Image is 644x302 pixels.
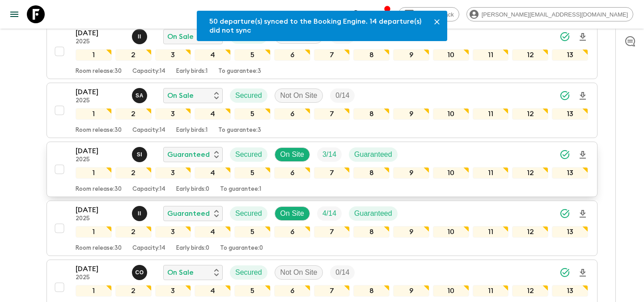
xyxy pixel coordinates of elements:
[47,24,597,79] button: [DATE]2025Ismail IngriouiOn SaleSecuredNot On SiteTrip Fill12345678910111213Room release:30Capaci...
[76,87,125,97] p: [DATE]
[398,7,459,21] a: Give feedback
[353,167,390,179] div: 8
[274,285,310,297] div: 6
[353,49,390,61] div: 8
[76,285,112,297] div: 1
[155,285,191,297] div: 3
[132,186,165,193] p: Capacity: 14
[115,167,152,179] div: 2
[433,108,469,120] div: 10
[354,149,392,160] p: Guaranteed
[167,149,210,160] p: Guaranteed
[234,167,271,179] div: 5
[512,285,548,297] div: 12
[195,285,231,297] div: 4
[230,88,267,103] div: Secured
[280,90,318,101] p: Not On Site
[353,226,390,238] div: 8
[136,92,144,99] p: S A
[115,108,152,120] div: 2
[473,167,509,179] div: 11
[275,88,323,103] div: Not On Site
[76,226,112,238] div: 1
[132,245,165,252] p: Capacity: 14
[335,90,349,101] p: 0 / 14
[115,285,152,297] div: 2
[195,167,231,179] div: 4
[314,285,350,297] div: 7
[317,147,342,162] div: Trip Fill
[314,108,350,120] div: 7
[76,264,125,274] p: [DATE]
[76,28,125,38] p: [DATE]
[218,127,261,134] p: To guarantee: 3
[230,206,267,221] div: Secured
[76,127,122,134] p: Room release: 30
[235,267,262,278] p: Secured
[512,108,548,120] div: 12
[195,226,231,238] div: 4
[155,167,191,179] div: 3
[353,285,390,297] div: 8
[433,49,469,61] div: 10
[393,285,429,297] div: 9
[552,108,588,120] div: 13
[47,201,597,256] button: [DATE]2025Ismail IngriouiGuaranteedSecuredOn SiteTrip FillGuaranteed12345678910111213Room release...
[235,149,262,160] p: Secured
[76,186,122,193] p: Room release: 30
[317,206,342,221] div: Trip Fill
[512,226,548,238] div: 12
[314,49,350,61] div: 7
[552,49,588,61] div: 13
[577,268,588,278] svg: Download Onboarding
[433,226,469,238] div: 10
[552,226,588,238] div: 13
[155,49,191,61] div: 3
[477,11,633,18] span: [PERSON_NAME][EMAIL_ADDRESS][DOMAIN_NAME]
[354,208,392,219] p: Guaranteed
[235,90,262,101] p: Secured
[433,285,469,297] div: 10
[76,97,125,105] p: 2025
[330,265,355,280] div: Trip Fill
[314,226,350,238] div: 7
[132,147,149,162] button: SI
[195,108,231,120] div: 4
[230,147,267,162] div: Secured
[218,68,261,75] p: To guarantee: 3
[135,269,144,276] p: C O
[167,267,194,278] p: On Sale
[430,15,444,29] button: Close
[330,88,355,103] div: Trip Fill
[577,150,588,160] svg: Download Onboarding
[234,108,271,120] div: 5
[466,7,633,21] div: [PERSON_NAME][EMAIL_ADDRESS][DOMAIN_NAME]
[559,149,570,160] svg: Synced Successfully
[275,206,310,221] div: On Site
[220,245,263,252] p: To guarantee: 0
[559,90,570,101] svg: Synced Successfully
[132,29,149,44] button: II
[577,209,588,219] svg: Download Onboarding
[559,208,570,219] svg: Synced Successfully
[280,267,318,278] p: Not On Site
[76,49,112,61] div: 1
[393,226,429,238] div: 9
[76,215,125,222] p: 2025
[230,265,267,280] div: Secured
[512,167,548,179] div: 12
[393,167,429,179] div: 9
[348,5,366,23] button: search adventures
[176,245,209,252] p: Early birds: 0
[138,33,141,40] p: I I
[280,149,304,160] p: On Site
[274,226,310,238] div: 6
[167,31,194,42] p: On Sale
[167,208,210,219] p: Guaranteed
[5,5,23,23] button: menu
[132,209,149,216] span: Ismail Ingrioui
[132,91,149,98] span: Samir Achahri
[115,226,152,238] div: 2
[322,149,336,160] p: 3 / 14
[473,108,509,120] div: 11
